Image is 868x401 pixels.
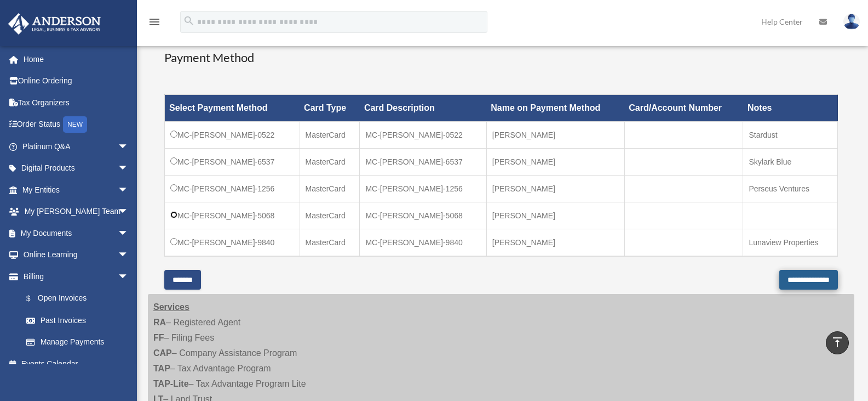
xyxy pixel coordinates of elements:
td: MC-[PERSON_NAME]-5068 [165,202,300,229]
th: Card Description [360,95,486,122]
span: arrow_drop_down [118,179,140,201]
div: NEW [63,116,87,133]
th: Card/Account Number [624,95,743,122]
td: [PERSON_NAME] [486,149,624,176]
td: [PERSON_NAME] [486,122,624,149]
strong: TAP-Lite [153,379,189,388]
img: User Pic [843,14,860,30]
td: MasterCard [300,202,360,229]
span: arrow_drop_down [118,222,140,245]
a: $Open Invoices [15,287,134,310]
h3: Payment Method [164,49,838,66]
strong: FF [153,333,164,342]
th: Card Type [300,95,360,122]
a: Platinum Q&Aarrow_drop_down [8,135,145,157]
a: My Entitiesarrow_drop_down [8,179,145,201]
a: My Documentsarrow_drop_down [8,222,145,244]
td: MasterCard [300,122,360,149]
span: arrow_drop_down [118,157,140,180]
i: vertical_align_top [831,336,844,349]
td: MasterCard [300,149,360,176]
td: MC-[PERSON_NAME]-9840 [165,229,300,257]
strong: RA [153,318,166,327]
a: My [PERSON_NAME] Teamarrow_drop_down [8,201,145,223]
td: MasterCard [300,229,360,257]
td: [PERSON_NAME] [486,202,624,229]
span: arrow_drop_down [118,244,140,267]
a: Billingarrow_drop_down [8,266,140,287]
span: $ [32,292,38,306]
td: Stardust [743,122,838,149]
a: Events Calendar [8,353,145,375]
a: Manage Payments [15,331,140,353]
i: menu [148,15,161,29]
i: search [183,15,195,27]
a: Tax Organizers [8,92,145,114]
td: Skylark Blue [743,149,838,176]
td: MC-[PERSON_NAME]-6537 [165,149,300,176]
a: Order StatusNEW [8,114,145,136]
td: [PERSON_NAME] [486,229,624,257]
strong: TAP [153,364,170,373]
th: Notes [743,95,838,122]
a: Online Learningarrow_drop_down [8,244,145,266]
td: MC-[PERSON_NAME]-9840 [360,229,486,257]
a: Online Ordering [8,70,145,92]
a: Home [8,48,145,70]
td: MC-[PERSON_NAME]-0522 [360,122,486,149]
span: arrow_drop_down [118,266,140,288]
td: MC-[PERSON_NAME]-5068 [360,202,486,229]
strong: CAP [153,348,172,358]
td: MC-[PERSON_NAME]-1256 [165,176,300,202]
span: arrow_drop_down [118,201,140,223]
img: Anderson Advisors Platinum Portal [5,13,104,35]
th: Name on Payment Method [486,95,624,122]
span: arrow_drop_down [118,135,140,158]
strong: Services [153,302,189,312]
td: MC-[PERSON_NAME]-1256 [360,176,486,202]
a: menu [148,19,161,29]
a: Past Invoices [15,309,140,331]
td: [PERSON_NAME] [486,176,624,202]
th: Select Payment Method [165,95,300,122]
a: vertical_align_top [826,331,849,354]
td: Lunaview Properties [743,229,838,257]
td: Perseus Ventures [743,176,838,202]
td: MasterCard [300,176,360,202]
td: MC-[PERSON_NAME]-6537 [360,149,486,176]
td: MC-[PERSON_NAME]-0522 [165,122,300,149]
a: Digital Productsarrow_drop_down [8,157,145,179]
